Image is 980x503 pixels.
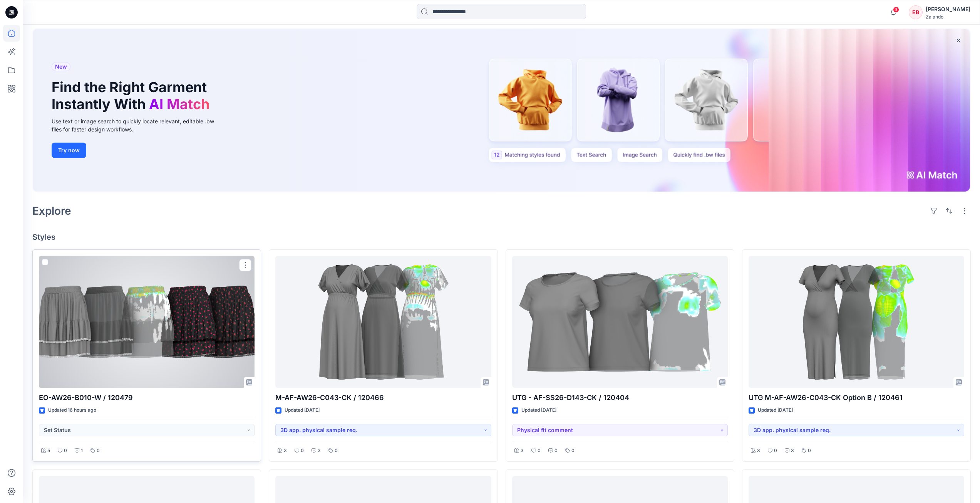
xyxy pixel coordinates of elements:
[55,62,67,71] span: New
[808,447,811,455] p: 0
[275,392,491,403] p: M-AF-AW26-C043-CK / 120466
[335,447,338,455] p: 0
[926,5,970,14] div: [PERSON_NAME]
[521,447,524,455] p: 3
[554,447,558,455] p: 0
[32,205,71,217] h2: Explore
[149,96,209,113] span: AI Match
[926,14,970,20] div: Zalando
[39,256,255,388] a: EO-AW26-B010-W / 120479
[318,447,321,455] p: 3
[538,447,541,455] p: 0
[521,406,556,414] p: Updated [DATE]
[48,406,96,414] p: Updated 16 hours ago
[301,447,304,455] p: 0
[512,392,728,403] p: UTG - AF-SS26-D143-CK / 120404
[512,256,728,388] a: UTG - AF-SS26-D143-CK / 120404
[893,7,899,13] span: 3
[774,447,777,455] p: 0
[52,143,86,158] button: Try now
[909,5,923,19] div: EB
[275,256,491,388] a: M-AF-AW26-C043-CK / 120466
[39,392,255,403] p: EO-AW26-B010-W / 120479
[52,117,225,133] div: Use text or image search to quickly locate relevant, editable .bw files for faster design workflows.
[52,79,213,112] h1: Find the Right Garment Instantly With
[749,256,964,388] a: UTG M-AF-AW26-C043-CK Option B / 120461
[285,406,320,414] p: Updated [DATE]
[791,447,794,455] p: 3
[284,447,287,455] p: 3
[81,447,83,455] p: 1
[97,447,100,455] p: 0
[757,447,760,455] p: 3
[758,406,793,414] p: Updated [DATE]
[749,392,964,403] p: UTG M-AF-AW26-C043-CK Option B / 120461
[571,447,575,455] p: 0
[32,232,971,242] h4: Styles
[64,447,67,455] p: 0
[47,447,50,455] p: 5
